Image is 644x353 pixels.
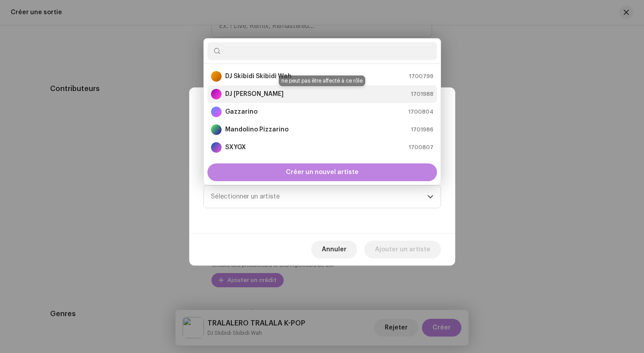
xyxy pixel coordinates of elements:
[409,143,433,152] span: 1700807
[225,90,284,99] strong: DJ [PERSON_NAME]
[207,85,437,103] li: DJ Tralalero Tralala
[225,107,258,116] strong: Gazzarino
[225,143,246,152] strong: SXYGX
[207,67,437,85] li: DJ Skibidi Skibidi Wah
[204,64,441,178] ul: Option List
[225,125,289,134] strong: Mandolino Pizzarino
[364,241,441,258] button: Ajouter un artiste
[286,163,359,181] span: Créer un nouvel artiste
[408,107,433,116] span: 1700804
[411,125,433,134] span: 1701986
[375,241,430,258] span: Ajouter un artiste
[311,241,357,258] button: Annuler
[322,241,347,258] span: Annuler
[211,193,280,200] span: Sélectionner un artiste
[207,121,437,139] li: Mandolino Pizzarino
[427,186,433,208] div: dropdown trigger
[225,72,292,81] strong: DJ Skibidi Skibidi Wah
[211,186,427,208] span: Sélectionner un artiste
[207,139,437,156] li: SXYGX
[411,90,433,99] span: 1701988
[207,156,437,174] li: Tuzya
[207,103,437,121] li: Gazzarino
[409,72,433,81] span: 1700799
